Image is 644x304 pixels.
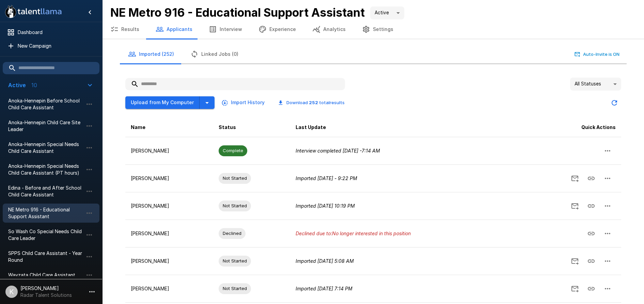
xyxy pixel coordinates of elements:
p: [PERSON_NAME] [131,285,208,292]
button: Auto-Invite is ON [573,49,621,60]
span: Not Started [219,203,251,209]
p: [PERSON_NAME] [131,175,208,182]
span: Send Invitation [567,175,583,180]
b: 252 [309,100,318,105]
span: Declined [219,230,246,237]
th: Status [213,118,290,137]
button: Download 252 totalresults [273,97,350,108]
button: Linked Jobs (0) [182,45,247,64]
button: Imported (252) [120,45,182,64]
span: Not Started [219,258,251,264]
p: [PERSON_NAME] [131,147,208,154]
p: [PERSON_NAME] [131,230,208,237]
span: Copy Interview Link [583,230,599,236]
span: Copy Interview Link [583,257,599,263]
span: Copy Interview Link [583,175,599,180]
button: Applicants [147,20,201,39]
span: Send Invitation [567,285,583,291]
span: Send Invitation [567,202,583,208]
b: NE Metro 916 - Educational Support Assistant [110,5,365,19]
span: Copy Interview Link [583,285,599,291]
th: Last Update [290,118,515,137]
i: Interview completed [DATE] - 7:14 AM [296,148,380,154]
button: Analytics [304,20,354,39]
div: Active [370,6,404,19]
div: All Statuses [570,78,621,91]
button: Interview [201,20,250,39]
th: Quick Actions [514,118,621,137]
th: Name [125,118,213,137]
i: Imported [DATE] 10:19 PM [296,203,355,209]
button: Updated Today - 10:48 AM [608,96,621,110]
i: Imported [DATE] - 9:22 PM [296,175,357,181]
p: [PERSON_NAME] [131,258,208,265]
button: Import History [220,96,267,109]
i: Imported [DATE] 5:08 AM [296,258,354,264]
p: [PERSON_NAME] [131,203,208,209]
button: Experience [250,20,304,39]
button: Results [102,20,147,39]
span: Complete [219,147,247,154]
i: Declined due to: No longer interested in this position [296,230,411,236]
button: Upload from My Computer [125,96,200,109]
button: Settings [354,20,402,39]
span: Copy Interview Link [583,202,599,208]
i: Imported [DATE] 7:14 PM [296,286,352,291]
span: Not Started [219,285,251,292]
span: Send Invitation [567,257,583,263]
span: Not Started [219,175,251,181]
